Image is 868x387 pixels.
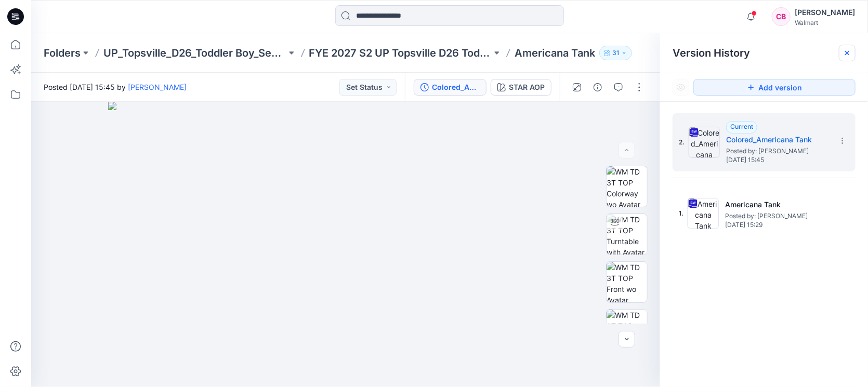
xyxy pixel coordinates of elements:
[509,82,545,93] div: STAR AOP
[673,79,689,96] button: Show Hidden Versions
[128,83,187,91] a: [PERSON_NAME]
[108,102,584,387] img: eyJhbGciOiJIUzI1NiIsImtpZCI6IjAiLCJzbHQiOiJzZXMiLCJ0eXAiOiJKV1QifQ.eyJkYXRhIjp7InR5cGUiOiJzdG9yYW...
[843,49,851,57] button: Close
[599,46,632,60] button: 31
[612,47,619,59] p: 31
[607,310,647,350] img: WM TD 3T TOP Back wo Avatar
[725,211,829,221] span: Posted by: Gwen Hine
[726,134,830,146] h5: Colored_Americana Tank
[795,19,855,26] div: Walmart
[589,79,606,96] button: Details
[607,262,647,302] img: WM TD 3T TOP Front wo Avatar
[726,146,830,156] span: Posted by: Gwen Hine
[491,79,551,96] button: STAR AOP
[103,46,286,60] a: UP_Topsville_D26_Toddler Boy_Seasonal Events
[726,156,830,164] span: [DATE] 15:45
[679,209,683,218] span: 1.
[689,127,720,158] img: Colored_Americana Tank
[432,82,480,93] div: Colored_Americana Tank
[693,79,856,96] button: Add version
[515,46,595,60] p: Americana Tank
[730,123,753,130] span: Current
[44,46,81,60] a: Folders
[688,198,719,229] img: Americana Tank
[607,214,647,255] img: WM TD 3T TOP Turntable with Avatar
[725,221,829,229] span: [DATE] 15:29
[673,47,750,59] span: Version History
[309,46,492,60] a: FYE 2027 S2 UP Topsville D26 Toddler Boy Seasonal
[607,166,647,207] img: WM TD 3T TOP Colorway wo Avatar
[44,82,187,92] span: Posted [DATE] 15:45 by
[414,79,486,96] button: Colored_Americana Tank
[725,198,829,211] h5: Americana Tank
[772,7,791,26] div: CB
[795,6,855,19] div: [PERSON_NAME]
[679,138,685,147] span: 2.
